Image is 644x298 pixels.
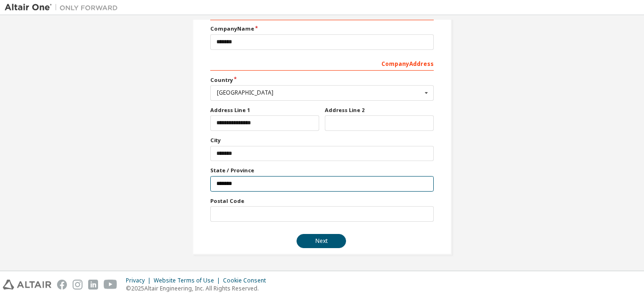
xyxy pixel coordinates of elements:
[126,284,272,292] p: © 2025 Altair Engineering, Inc. All Rights Reserved.
[3,280,51,290] img: altair_logo.svg
[325,106,434,114] label: Address Line 2
[57,280,67,290] img: facebook.svg
[223,277,272,284] div: Cookie Consent
[217,90,422,96] div: [GEOGRAPHIC_DATA]
[88,280,98,290] img: linkedin.svg
[210,76,434,84] label: Country
[210,197,434,205] label: Postal Code
[210,106,319,114] label: Address Line 1
[297,234,346,248] button: Next
[210,25,434,32] label: Company Name
[210,167,434,174] label: State / Province
[210,56,434,71] div: Company Address
[154,277,223,284] div: Website Terms of Use
[5,3,123,12] img: Altair One
[126,277,154,284] div: Privacy
[104,280,117,290] img: youtube.svg
[210,137,434,144] label: City
[73,280,83,290] img: instagram.svg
